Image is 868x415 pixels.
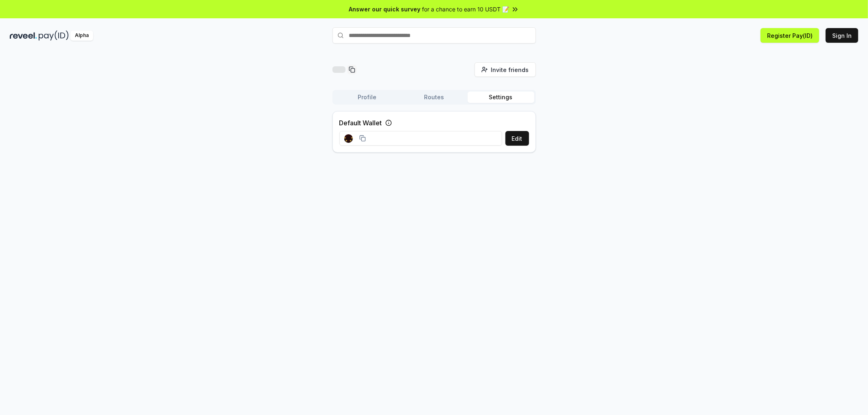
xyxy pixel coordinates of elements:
button: Invite friends [474,62,536,77]
button: Profile [334,92,401,103]
span: Invite friends [491,66,529,74]
button: Sign In [826,28,858,43]
span: Answer our quick survey [349,5,421,13]
button: Register Pay(ID) [761,28,819,43]
button: Routes [401,92,468,103]
img: reveel_dark [10,31,37,41]
label: Default Wallet [339,118,382,128]
img: pay_id [39,31,69,41]
span: for a chance to earn 10 USDT 📝 [422,5,509,13]
div: Alpha [70,31,93,41]
button: Edit [505,131,529,146]
button: Settings [468,92,534,103]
